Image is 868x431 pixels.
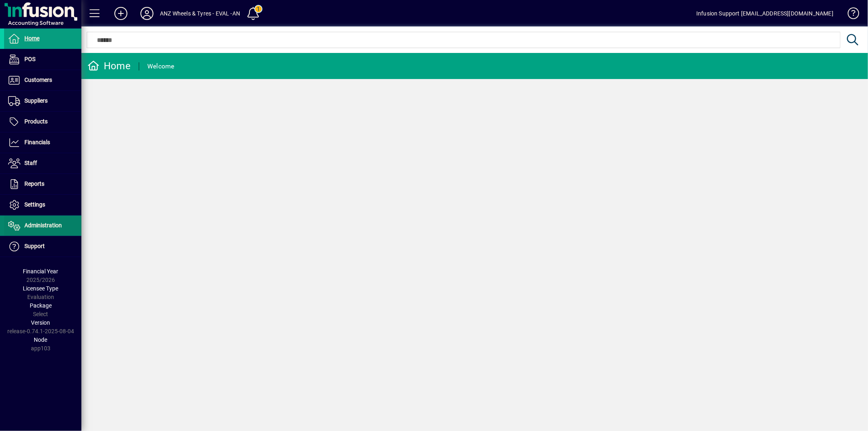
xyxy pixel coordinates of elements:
span: Home [24,35,39,42]
span: Customers [24,77,52,83]
div: ANZ Wheels & Tyres - EVAL -AN [160,7,240,20]
span: Suppliers [24,97,48,104]
span: Reports [24,180,44,187]
span: Financial Year [23,268,59,275]
span: Financials [24,139,50,145]
span: Version [31,319,50,326]
span: Support [24,243,45,249]
a: Customers [4,70,81,90]
button: Profile [134,6,160,21]
a: Products [4,112,81,132]
a: Suppliers [4,91,81,111]
span: Package [30,302,52,309]
a: Knowledge Base [842,2,858,28]
span: Licensee Type [23,285,59,292]
span: Node [34,336,48,343]
span: Administration [24,222,62,229]
span: POS [24,56,35,62]
a: Financials [4,132,81,153]
a: Support [4,236,81,257]
a: Administration [4,215,81,236]
a: Settings [4,195,81,215]
div: Welcome [147,60,175,73]
button: Add [108,6,134,21]
a: Staff [4,153,81,174]
a: POS [4,49,81,70]
a: Reports [4,174,81,194]
div: Infusion Support [EMAIL_ADDRESS][DOMAIN_NAME] [696,7,833,20]
span: Staff [24,160,37,166]
span: Products [24,118,48,125]
div: Home [87,59,131,73]
span: Settings [24,201,45,208]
